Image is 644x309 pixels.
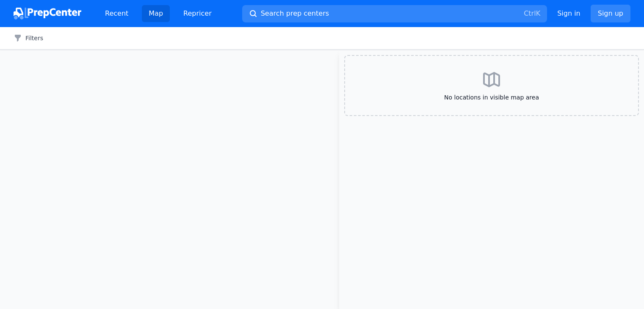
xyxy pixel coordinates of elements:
[524,9,536,17] kbd: Ctrl
[261,8,329,19] span: Search prep centers
[14,8,81,19] img: PrepCenter
[536,9,541,17] kbd: K
[177,5,218,22] a: Repricer
[557,8,580,19] a: Sign in
[142,5,170,22] a: Map
[242,5,547,22] button: Search prep centersCtrlK
[591,5,630,22] a: Sign up
[14,34,43,42] button: Filters
[98,5,135,22] a: Recent
[359,93,625,102] span: No locations in visible map area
